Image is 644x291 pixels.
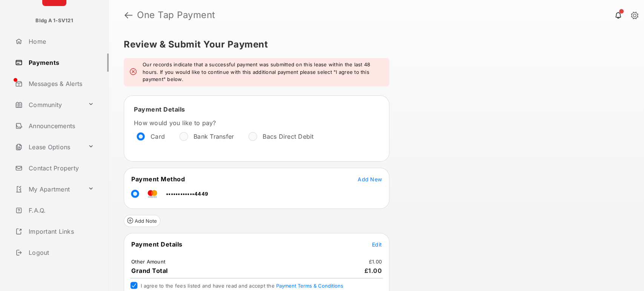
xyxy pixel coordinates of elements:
[35,17,73,25] p: Bldg A 1-SV121
[124,215,160,227] button: Add Note
[12,32,109,51] a: Home
[12,180,85,198] a: My Apartment
[358,175,382,183] button: Add New
[12,54,109,72] a: Payments
[12,138,85,156] a: Lease Options
[12,244,109,262] a: Logout
[143,61,383,83] em: Our records indicate that a successful payment was submitted on this lease within the last 48 hou...
[12,201,109,219] a: F.A.Q.
[166,191,208,197] span: ••••••••••••4449
[134,106,185,113] span: Payment Details
[12,75,109,93] a: Messages & Alerts
[131,267,168,274] span: Grand Total
[263,133,314,140] label: Bacs Direct Debit
[141,283,343,289] span: I agree to the fees listed and have read and accept the
[131,240,183,248] span: Payment Details
[131,258,166,265] td: Other Amount
[134,119,360,127] label: How would you like to pay?
[12,117,109,135] a: Announcements
[124,40,623,49] h5: Review & Submit Your Payment
[372,241,382,248] span: Edit
[364,267,382,274] span: £1.00
[369,258,382,265] td: £1.00
[12,222,97,240] a: Important Links
[372,240,382,248] button: Edit
[12,159,109,177] a: Contact Property
[12,96,85,114] a: Community
[137,11,215,20] strong: One Tap Payment
[151,133,165,140] label: Card
[276,283,343,289] button: I agree to the fees listed and have read and accept the
[194,133,234,140] label: Bank Transfer
[131,175,185,183] span: Payment Method
[358,176,382,182] span: Add New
